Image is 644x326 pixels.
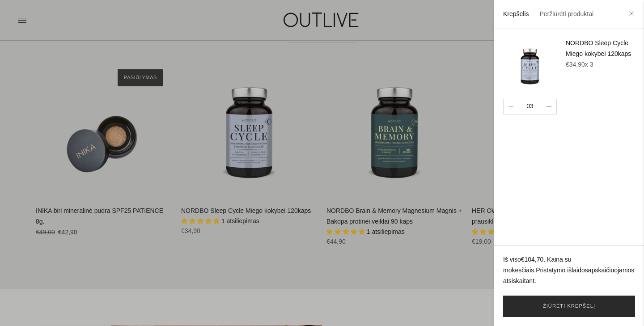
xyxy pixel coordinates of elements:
[503,38,557,92] img: SleepCycle-nordbo-outlive_200x.png
[566,39,631,57] a: NORDBO Sleep Cycle Miego kokybei 120kaps
[503,296,635,317] a: Žiūrėti krepšelį
[523,102,537,111] div: 03
[585,61,593,68] span: x 3
[566,61,593,68] span: €34,90
[539,10,593,17] a: Peržiūrėti produktai
[503,254,635,287] p: Iš viso . Kaina su mokesčiais. apskaičiuojamos atsiskaitant.
[503,10,529,17] a: Krepšelis
[536,267,588,274] a: Pristatymo išlaidos
[521,256,544,263] span: €104,70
